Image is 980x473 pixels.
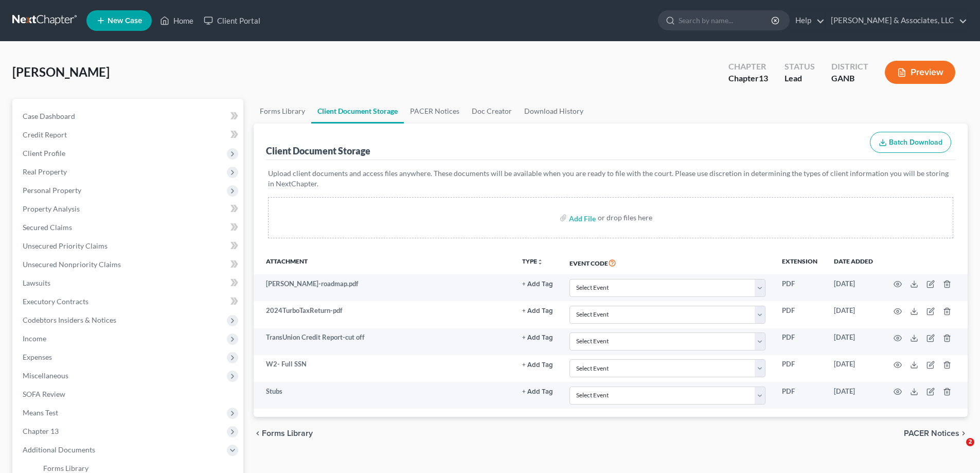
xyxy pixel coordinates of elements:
a: PACER Notices [404,99,466,124]
a: Download History [518,99,590,124]
td: [DATE] [826,274,881,301]
a: Client Document Storage [311,99,404,124]
a: Unsecured Priority Claims [14,237,243,255]
div: Client Document Storage [266,145,370,157]
span: PACER Notices [904,429,959,437]
i: chevron_right [959,429,968,437]
span: Forms Library [262,429,313,437]
span: Batch Download [889,138,942,147]
span: 13 [759,73,768,83]
a: Case Dashboard [14,107,243,126]
a: + Add Tag [522,279,553,289]
button: + Add Tag [522,281,553,288]
span: Client Profile [23,149,65,157]
span: Executory Contracts [23,297,88,306]
span: Income [23,334,46,343]
button: Batch Download [870,132,951,153]
span: New Case [108,17,142,25]
span: Codebtors Insiders & Notices [23,316,116,324]
td: PDF [774,328,826,355]
span: Real Property [23,167,67,176]
td: TransUnion Credit Report-cut off [254,328,514,355]
span: SOFA Review [23,390,65,398]
iframe: Intercom live chat [945,438,970,463]
a: Property Analysis [14,200,243,218]
span: 2 [966,438,974,446]
span: Personal Property [23,186,81,195]
span: Expenses [23,353,52,361]
input: Search by name... [679,11,773,30]
div: Lead [785,73,815,84]
td: Stubs [254,382,514,409]
button: chevron_left Forms Library [254,429,313,437]
td: PDF [774,274,826,301]
a: + Add Tag [522,332,553,342]
span: Miscellaneous [23,371,68,380]
p: Upload client documents and access files anywhere. These documents will be available when you are... [268,168,953,189]
td: PDF [774,301,826,328]
span: Additional Documents [23,445,95,454]
a: Home [155,11,199,30]
td: PDF [774,355,826,382]
td: W2- Full SSN [254,355,514,382]
th: Attachment [254,251,514,274]
th: Extension [774,251,826,274]
div: District [831,61,868,73]
button: PACER Notices chevron_right [904,429,968,437]
i: unfold_more [537,259,543,265]
a: Client Portal [199,11,265,30]
a: Lawsuits [14,274,243,292]
button: Preview [885,61,955,84]
a: [PERSON_NAME] & Associates, LLC [826,11,967,30]
a: Secured Claims [14,218,243,237]
a: + Add Tag [522,306,553,316]
a: Unsecured Nonpriority Claims [14,255,243,274]
i: chevron_left [254,429,262,437]
th: Date added [826,251,881,274]
td: [DATE] [826,328,881,355]
div: Chapter [728,61,768,73]
button: + Add Tag [522,389,553,395]
th: Event Code [561,251,774,274]
button: + Add Tag [522,335,553,341]
span: [PERSON_NAME] [12,64,110,79]
td: [PERSON_NAME]-roadmap.pdf [254,274,514,301]
button: TYPEunfold_more [522,258,543,265]
a: Executory Contracts [14,292,243,311]
span: Case Dashboard [23,112,75,120]
div: Status [785,61,815,73]
a: Credit Report [14,126,243,144]
span: Means Test [23,408,58,417]
a: SOFA Review [14,385,243,404]
span: Chapter 13 [23,427,59,435]
button: + Add Tag [522,362,553,369]
span: Secured Claims [23,223,72,232]
span: Credit Report [23,130,67,139]
a: Doc Creator [466,99,518,124]
span: Unsecured Priority Claims [23,241,108,250]
td: PDF [774,382,826,409]
div: GANB [831,73,868,84]
span: Lawsuits [23,278,50,287]
div: or drop files here [598,213,652,223]
a: + Add Tag [522,387,553,396]
span: Forms Library [43,464,88,472]
span: Unsecured Nonpriority Claims [23,260,121,269]
td: [DATE] [826,382,881,409]
td: [DATE] [826,355,881,382]
button: + Add Tag [522,308,553,314]
span: Property Analysis [23,204,80,213]
a: + Add Tag [522,359,553,369]
a: Help [790,11,825,30]
div: Chapter [728,73,768,84]
td: 2024TurboTaxReturn-pdf [254,301,514,328]
a: Forms Library [254,99,311,124]
td: [DATE] [826,301,881,328]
